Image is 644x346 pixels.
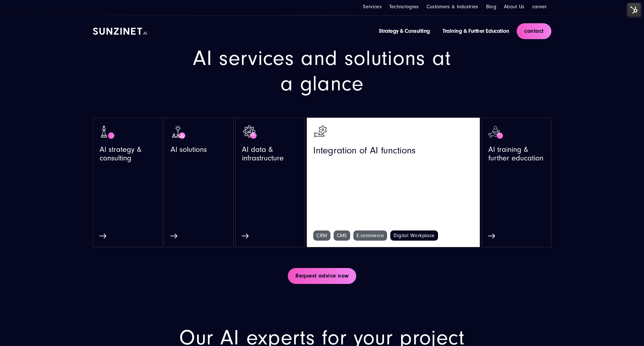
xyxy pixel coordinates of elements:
img: SUNZINET AI Logo [93,28,147,35]
a: CRM [313,230,330,241]
font: Integration of AI functions [313,145,415,156]
font: Blog [486,4,496,10]
font: Request advice now [295,272,349,279]
a: Digital Workplace [390,230,438,241]
a: E-commerce [353,230,387,241]
img: cog-hand-give-interface_black - AI agency SUNZINET [313,124,329,140]
font: AI services and solutions at a glance [193,46,451,96]
font: Digital Workplace [393,233,435,238]
font: CRM [316,233,327,238]
font: Technologies [389,4,419,10]
font: E-commerce [357,233,384,238]
a: CMS [334,230,350,241]
font: AI strategy & consulting [100,145,141,162]
a: Graph in the middle of gear | AI agency SUNZINET optimization-graph-business-products_black - opt... [242,124,298,204]
font: Training & Further Education [442,28,509,34]
font: CMS [337,233,347,238]
font: Services [363,4,382,10]
font: About Us [504,4,525,10]
a: Request advice now [288,268,357,284]
font: AI training & further education [488,145,543,162]
a: Group of people with lightbulb | AI agency SUNZINET streamlinehq-team-idea-work-office-companies_... [171,124,227,217]
a: Chess piece | AI agency SUNZINET chess-figure_black - AI agency SUNZINET AI strategy & consulting [100,124,156,217]
div: Navigation Menu [363,3,547,11]
font: career [532,4,547,10]
img: HubSpot Tools Menu Toggle [627,3,641,17]
font: Customers & Industries [427,4,478,10]
div: Navigation Menu [379,27,509,35]
font: Strategy & Consulting [379,28,430,34]
a: Hand holding gear | AI agency SUNZINET cog-hand-give-interface_black - AI agency SUNZINET Integra... [313,124,473,230]
a: contact [517,23,551,39]
a: Hand holding user | AI agency SUNZINET seo-search-settings-business-products_black - bar-business... [488,124,545,217]
font: contact [524,28,543,34]
font: AI solutions [171,145,207,154]
font: AI data & infrastructure [242,145,284,162]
